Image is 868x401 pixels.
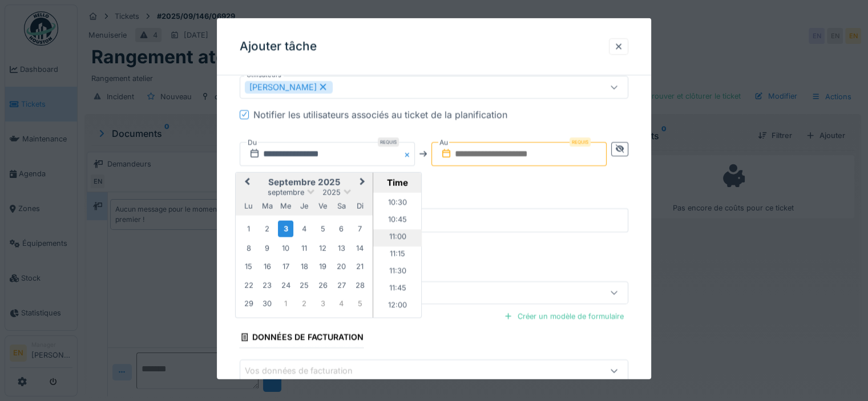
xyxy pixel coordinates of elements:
span: septembre [268,188,304,196]
li: 10:30 [373,195,422,212]
div: Choose samedi 20 septembre 2025 [334,258,349,274]
li: 11:15 [373,246,422,264]
div: Choose dimanche 21 septembre 2025 [352,258,368,274]
div: Choose samedi 13 septembre 2025 [334,240,349,256]
div: Choose mardi 30 septembre 2025 [260,295,275,311]
div: vendredi [315,198,330,213]
div: Requis [570,137,591,146]
div: Time [376,177,418,188]
div: dimanche [352,198,368,213]
div: [PERSON_NAME] [245,80,333,93]
li: 12:15 [373,315,422,332]
li: 10:45 [373,212,422,229]
div: mardi [260,198,275,213]
label: Du [247,136,258,148]
div: Choose dimanche 7 septembre 2025 [352,221,368,236]
div: Choose dimanche 28 septembre 2025 [352,277,368,293]
ul: Time [373,192,422,317]
div: mercredi [278,198,293,213]
div: Choose mercredi 1 octobre 2025 [278,295,293,311]
div: Choose jeudi 11 septembre 2025 [297,240,312,256]
div: samedi [334,198,349,213]
li: 11:45 [373,281,422,298]
div: Choose samedi 4 octobre 2025 [334,295,349,311]
li: 11:00 [373,229,422,246]
div: Choose mardi 23 septembre 2025 [260,277,275,293]
div: jeudi [297,198,312,213]
div: Choose vendredi 5 septembre 2025 [315,221,330,236]
div: Choose vendredi 26 septembre 2025 [315,277,330,293]
div: Month septembre, 2025 [240,219,369,313]
div: Choose lundi 8 septembre 2025 [241,240,256,256]
li: 12:00 [373,298,422,315]
div: Choose dimanche 5 octobre 2025 [352,295,368,311]
div: Choose lundi 15 septembre 2025 [241,258,256,274]
div: lundi [241,198,256,213]
div: Choose jeudi 4 septembre 2025 [297,221,312,236]
div: Choose lundi 22 septembre 2025 [241,277,256,293]
div: Choose mercredi 24 septembre 2025 [278,277,293,293]
div: Choose vendredi 3 octobre 2025 [315,295,330,311]
div: Choose lundi 1 septembre 2025 [241,221,256,236]
li: 11:30 [373,264,422,281]
label: Au [438,136,449,148]
div: Choose mercredi 17 septembre 2025 [278,258,293,274]
div: Données de facturation [240,329,364,348]
button: Close [402,141,415,165]
h2: septembre 2025 [236,177,373,187]
div: Vos données de facturation [245,364,369,377]
div: Choose lundi 29 septembre 2025 [241,295,256,311]
div: Notifier les utilisateurs associés au ticket de la planification [253,107,507,121]
div: Choose dimanche 14 septembre 2025 [352,240,368,256]
div: Créer un modèle de formulaire [499,308,628,323]
div: Choose mardi 9 septembre 2025 [260,240,275,256]
div: Choose mardi 2 septembre 2025 [260,221,275,236]
div: Choose mercredi 3 septembre 2025 [278,220,293,237]
button: Next Month [354,173,373,192]
div: Choose vendredi 19 septembre 2025 [315,258,330,274]
button: Previous Month [237,173,255,192]
div: Choose samedi 27 septembre 2025 [334,277,349,293]
div: Requis [378,137,399,146]
div: Choose jeudi 18 septembre 2025 [297,258,312,274]
span: 2025 [322,188,341,196]
div: Choose mardi 16 septembre 2025 [260,258,275,274]
h3: Ajouter tâche [240,39,317,54]
div: Choose samedi 6 septembre 2025 [334,221,349,236]
div: Choose mercredi 10 septembre 2025 [278,240,293,256]
div: Choose vendredi 12 septembre 2025 [315,240,330,256]
div: Choose jeudi 2 octobre 2025 [297,295,312,311]
div: Choose jeudi 25 septembre 2025 [297,277,312,293]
